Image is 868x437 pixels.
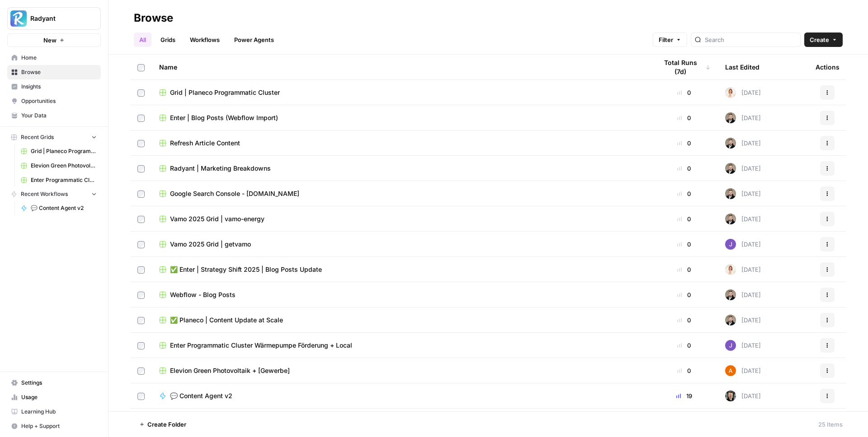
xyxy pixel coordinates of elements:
img: rku4uozllnhb503ylys0o4ri86jp [725,340,736,351]
a: Vamo 2025 Grid | vamo-energy [159,214,643,223]
div: 0 [657,164,711,173]
span: 💬 Content Agent v2 [31,204,97,212]
img: ecpvl7mahf9b6ie0ga0hs1zzfa5z [725,188,736,199]
div: [DATE] [725,365,761,376]
div: Actions [816,55,840,79]
span: Help + Support [21,422,97,430]
span: Opportunities [21,97,97,105]
div: [DATE] [725,289,761,300]
div: [DATE] [725,214,761,224]
a: Webflow - Blog Posts [159,290,643,299]
div: 0 [657,341,711,350]
span: Enter Programmatic Cluster Wärmepumpe Förderung + Local [31,176,97,184]
div: Last Edited [725,55,759,79]
button: Create Folder [134,417,192,432]
div: 0 [657,189,711,198]
img: ecpvl7mahf9b6ie0ga0hs1zzfa5z [725,138,736,149]
div: 0 [657,139,711,148]
span: Browse [21,68,97,76]
span: Create Folder [147,420,186,429]
div: 0 [657,214,711,223]
span: Elevion Green Photovoltaik + [Gewerbe] [170,366,290,375]
img: Radyant Logo [10,10,27,27]
div: Total Runs (7d) [657,55,711,79]
span: Grid | Planeco Programmatic Cluster [170,88,280,97]
div: 0 [657,290,711,299]
a: Enter Programmatic Cluster Wärmepumpe Förderung + Local [159,341,643,350]
div: [DATE] [725,340,761,351]
div: 0 [657,88,711,97]
span: Radyant [30,14,85,23]
div: [DATE] [725,264,761,275]
div: [DATE] [725,239,761,250]
a: Settings [7,376,101,390]
div: 19 [657,391,711,400]
img: vbiw2zl0utsjnsljt7n0xx40yx3a [725,87,736,98]
div: [DATE] [725,112,761,123]
span: Create [810,35,829,44]
button: Filter [653,33,687,47]
a: Refresh Article Content [159,139,643,148]
div: Browse [134,11,173,25]
div: 0 [657,113,711,122]
a: All [134,33,151,47]
a: Grid | Planeco Programmatic Cluster [17,144,101,158]
img: 71t3y95cntpszi420laan1tvhrtk [725,365,736,376]
a: Your Data [7,108,101,123]
span: Vamo 2025 Grid | vamo-energy [170,214,264,223]
div: 0 [657,240,711,249]
span: Vamo 2025 Grid | getvamo [170,240,251,249]
button: New [7,33,101,47]
a: 💬 Content Agent v2 [159,391,643,400]
img: rku4uozllnhb503ylys0o4ri86jp [725,239,736,250]
span: 💬 Content Agent v2 [170,391,232,400]
a: Enter Programmatic Cluster Wärmepumpe Förderung + Local [17,173,101,187]
a: Power Agents [229,33,279,47]
img: ecpvl7mahf9b6ie0ga0hs1zzfa5z [725,163,736,174]
img: ecpvl7mahf9b6ie0ga0hs1zzfa5z [725,214,736,224]
a: Insights [7,79,101,94]
a: Enter | Blog Posts (Webflow Import) [159,113,643,122]
img: vbiw2zl0utsjnsljt7n0xx40yx3a [725,264,736,275]
button: Recent Workflows [7,187,101,201]
a: Vamo 2025 Grid | getvamo [159,240,643,249]
span: Grid | Planeco Programmatic Cluster [31,147,97,155]
input: Search [705,35,797,44]
a: Radyant | Marketing Breakdowns [159,164,643,173]
div: 0 [657,316,711,325]
a: Usage [7,390,101,404]
span: Refresh Article Content [170,139,240,148]
button: Create [804,33,843,47]
span: Settings [21,379,97,387]
div: [DATE] [725,188,761,199]
span: Webflow - Blog Posts [170,290,236,299]
a: ✅ Planeco | Content Update at Scale [159,316,643,325]
img: nsz7ygi684te8j3fjxnecco2tbkp [725,391,736,401]
span: Usage [21,393,97,401]
a: Learning Hub [7,404,101,419]
span: Enter Programmatic Cluster Wärmepumpe Förderung + Local [170,341,352,350]
span: ✅ Planeco | Content Update at Scale [170,316,283,325]
a: Elevion Green Photovoltaik + [Gewerbe] [159,366,643,375]
a: Grid | Planeco Programmatic Cluster [159,88,643,97]
a: ✅ Enter | Strategy Shift 2025 | Blog Posts Update [159,265,643,274]
a: Browse [7,65,101,79]
div: Name [159,55,643,79]
img: ecpvl7mahf9b6ie0ga0hs1zzfa5z [725,315,736,325]
span: Your Data [21,112,97,120]
span: Enter | Blog Posts (Webflow Import) [170,113,278,122]
div: [DATE] [725,163,761,174]
a: 💬 Content Agent v2 [17,201,101,215]
a: Home [7,51,101,65]
span: Elevion Green Photovoltaik + [Gewerbe] [31,162,97,170]
span: New [43,36,57,45]
span: Learning Hub [21,408,97,416]
div: [DATE] [725,315,761,325]
button: Help + Support [7,419,101,433]
span: ✅ Enter | Strategy Shift 2025 | Blog Posts Update [170,265,322,274]
button: Workspace: Radyant [7,7,101,30]
span: Filter [659,35,673,44]
a: Grids [155,33,181,47]
a: Workflows [184,33,225,47]
div: 0 [657,366,711,375]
